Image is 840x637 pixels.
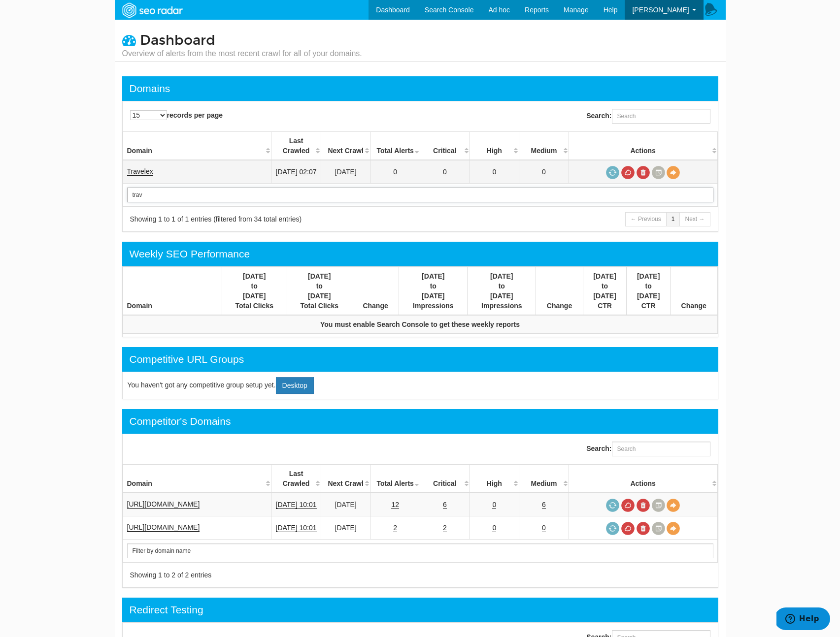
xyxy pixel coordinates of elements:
th: Domain: activate to sort column ascending [123,465,271,493]
th: Medium: activate to sort column descending [519,465,569,493]
strong: You must enable Search Console to get these weekly reports [320,320,520,328]
a: Request a crawl [606,166,619,179]
th: Medium: activate to sort column descending [519,132,569,160]
div: Weekly SEO Performance [130,247,250,261]
a: 0 [542,524,546,532]
div: Showing 1 to 2 of 2 entries [130,570,408,580]
a: [DATE] 02:07 [276,168,317,176]
a: [URL][DOMAIN_NAME] [127,500,200,509]
th: Total Alerts: activate to sort column ascending [370,465,420,493]
a: Cancel in-progress audit [621,499,635,512]
th: [DATE] to [DATE] CTR [627,267,671,316]
th: [DATE] to [DATE] Total Clicks [222,267,287,316]
a: Delete most recent audit [637,166,650,179]
th: [DATE] to [DATE] Impressions [399,267,468,316]
td: [DATE] [321,493,370,516]
img: SEORadar [118,1,186,19]
a: Cancel in-progress audit [621,166,635,179]
a: Cancel in-progress audit [621,522,635,535]
div: Competitive URL Groups [130,352,244,367]
a: Delete most recent audit [637,522,650,535]
a: Travelex [127,167,153,176]
th: Change [352,267,399,316]
a: 12 [391,501,399,509]
th: Total Alerts: activate to sort column ascending [370,132,420,160]
label: records per page [130,110,223,120]
th: Last Crawled: activate to sort column descending [271,465,321,493]
a: [DATE] 10:01 [276,501,317,509]
i:  [122,33,136,47]
div: Domains [130,81,170,96]
span: Manage [564,6,589,14]
a: Delete most recent audit [637,499,650,512]
a: ← Previous [625,212,667,226]
a: 0 [492,524,496,532]
input: Search: [612,442,710,456]
th: Change [536,267,583,316]
span: Dashboard [140,32,215,49]
label: Search: [586,109,710,124]
div: Redirect Testing [130,603,203,617]
td: [DATE] [321,160,370,184]
a: 6 [542,501,546,509]
a: 1 [666,212,680,226]
th: Actions: activate to sort column ascending [569,132,717,160]
th: High: activate to sort column descending [470,132,519,160]
th: [DATE] to [DATE] Total Clicks [287,267,352,316]
th: Actions: activate to sort column ascending [569,465,717,493]
a: 2 [443,524,447,532]
th: Critical: activate to sort column descending [420,132,470,160]
input: Search [127,543,713,558]
a: Next → [679,212,710,226]
th: Next Crawl: activate to sort column descending [321,465,370,493]
th: [DATE] to [DATE] Impressions [468,267,536,316]
input: Search: [612,109,710,124]
a: Crawl History [652,166,665,179]
a: Crawl History [652,499,665,512]
a: Request a crawl [606,522,619,535]
span: [PERSON_NAME] [632,6,689,14]
th: Domain: activate to sort column ascending [123,132,271,160]
th: Last Crawled: activate to sort column descending [271,132,321,160]
a: View Domain Overview [667,166,680,179]
a: [URL][DOMAIN_NAME] [127,523,200,532]
span: Help [604,6,618,14]
span: Ad hoc [488,6,510,14]
a: Request a crawl [606,499,619,512]
th: Next Crawl: activate to sort column descending [321,132,370,160]
a: 6 [443,501,447,509]
span: Reports [525,6,549,14]
a: 0 [443,168,447,176]
th: Change [670,267,717,316]
iframe: Opens a widget where you can find more information [776,607,830,632]
th: Domain [123,267,222,316]
label: Search: [586,442,710,456]
select: records per page [130,110,167,120]
a: [DATE] 10:01 [276,524,317,532]
div: You haven't got any competitive group setup yet. [122,372,718,399]
a: Crawl History [652,522,665,535]
a: View Domain Overview [667,499,680,512]
th: High: activate to sort column descending [470,465,519,493]
th: Critical: activate to sort column descending [420,465,470,493]
div: Competitor's Domains [130,414,231,429]
td: [DATE] [321,516,370,540]
a: 0 [492,168,496,176]
th: [DATE] to [DATE] CTR [583,267,627,316]
a: Desktop [276,377,314,394]
div: Showing 1 to 1 of 1 entries (filtered from 34 total entries) [130,214,408,224]
a: 2 [393,524,397,532]
a: View Domain Overview [667,522,680,535]
input: Search [127,188,713,202]
a: 0 [393,168,397,176]
a: 0 [492,501,496,509]
a: 0 [542,168,546,176]
small: Overview of alerts from the most recent crawl for all of your domains. [122,48,362,59]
